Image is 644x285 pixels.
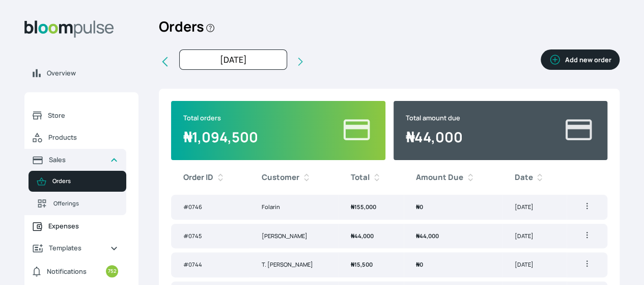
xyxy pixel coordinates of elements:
img: Bloom Logo [24,20,114,38]
b: Order ID [183,172,213,184]
a: Add new order [541,49,620,74]
b: Amount Due [416,172,463,184]
span: Overview [47,68,130,78]
span: ₦ [351,261,354,268]
td: [DATE] [502,224,567,249]
a: Overview [24,62,138,84]
span: Notifications [47,267,87,276]
td: [PERSON_NAME] [249,224,339,249]
span: ₦ [416,232,419,240]
td: [DATE] [502,195,567,220]
span: 44,000 [416,232,439,240]
span: Offerings [53,199,118,208]
h2: Orders [159,12,215,49]
span: 44,000 [406,127,463,146]
span: 0 [416,261,423,268]
td: Folarin [249,195,339,220]
td: T. [PERSON_NAME] [249,252,339,277]
span: 1,094,500 [183,127,258,146]
span: 15,500 [351,261,373,268]
span: Templates [49,243,102,253]
b: Total [351,172,370,184]
a: Orders [29,171,126,192]
span: ₦ [406,127,414,146]
small: 752 [106,265,118,277]
a: Offerings [29,192,126,215]
a: Sales [24,149,126,171]
b: Date [514,172,533,184]
b: Customer [262,172,299,184]
td: [DATE] [502,252,567,277]
span: 0 [416,203,423,211]
span: ₦ [416,261,419,268]
span: Products [48,133,118,142]
a: Expenses [24,215,126,237]
span: Orders [52,177,118,186]
p: Total amount due [406,113,463,123]
span: Store [48,111,118,120]
button: Add new order [541,49,620,70]
span: 44,000 [351,232,374,240]
span: ₦ [351,203,354,211]
a: Templates [24,237,126,259]
p: Total orders [183,113,258,123]
span: Expenses [48,221,118,231]
a: Products [24,126,126,149]
td: # 0746 [171,195,249,220]
span: ₦ [416,203,419,211]
aside: Sidebar [24,12,138,273]
span: ₦ [351,232,354,240]
td: # 0745 [171,224,249,249]
td: # 0744 [171,252,249,277]
a: Store [24,105,126,126]
span: ₦ [183,127,192,146]
a: Notifications752 [24,259,126,283]
span: Sales [49,155,102,165]
span: 155,000 [351,203,376,211]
